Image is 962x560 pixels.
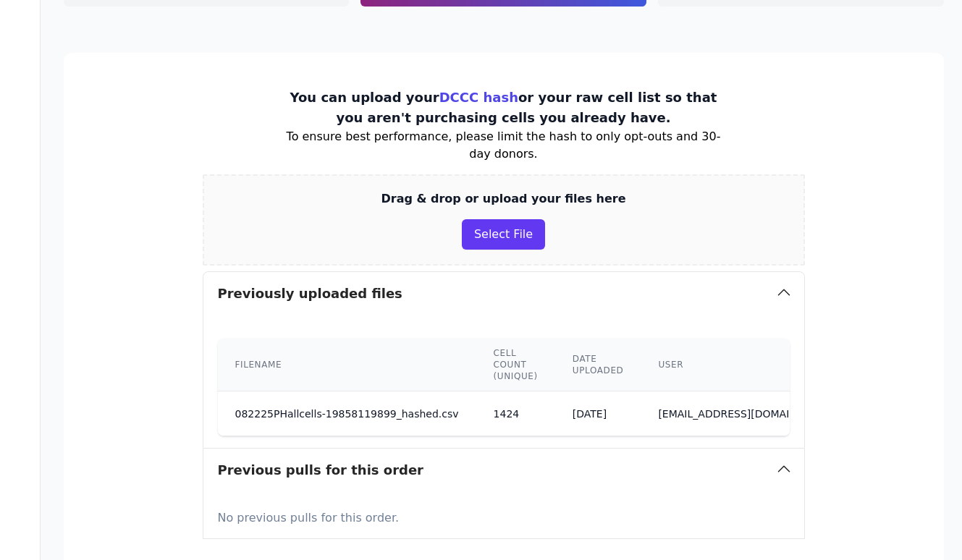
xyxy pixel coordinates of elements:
[641,391,853,436] td: [EMAIL_ADDRESS][DOMAIN_NAME]
[476,339,555,391] th: Cell count (unique)
[439,90,518,105] a: DCCC hash
[278,88,730,128] p: You can upload your or your raw cell list so that you aren't purchasing cells you already have.
[218,460,423,480] h3: Previous pulls for this order
[218,339,476,391] th: Filename
[641,339,853,391] th: User
[218,284,402,304] h3: Previously uploaded files
[218,504,790,527] p: No previous pulls for this order.
[203,272,804,315] button: Previously uploaded files
[203,449,804,492] button: Previous pulls for this order
[555,339,641,391] th: Date uploaded
[278,128,730,163] p: To ensure best performance, please limit the hash to only opt-outs and 30-day donors.
[218,391,476,436] td: 082225PHallcells-19858119899_hashed.csv
[381,190,626,208] p: Drag & drop or upload your files here
[462,219,545,250] button: Select File
[555,391,641,436] td: [DATE]
[476,391,555,436] td: 1424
